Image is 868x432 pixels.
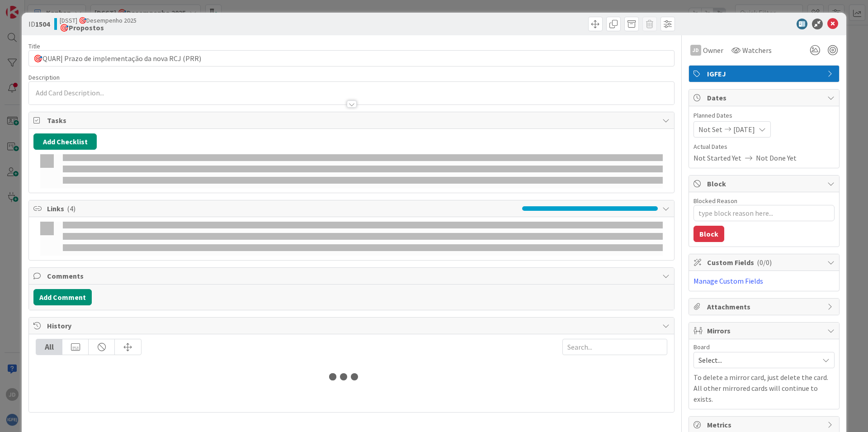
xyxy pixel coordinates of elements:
span: Not Set [698,124,722,135]
span: IGFEJ [707,68,823,79]
span: Mirrors [707,325,823,336]
span: ( 4 ) [67,204,75,213]
button: Block [693,226,724,242]
span: Select... [698,354,814,366]
span: Block [707,178,823,189]
p: To delete a mirror card, just delete the card. All other mirrored cards will continue to exists. [693,372,835,404]
span: [DATE] [733,124,755,135]
a: Manage Custom Fields [693,276,763,285]
span: Owner [703,45,723,56]
span: Actual Dates [693,142,835,152]
label: Blocked Reason [693,197,737,205]
span: Not Started Yet [693,152,741,163]
span: Links [47,203,518,214]
button: Add Checklist [33,133,97,150]
span: Metrics [707,419,823,430]
span: Comments [47,271,658,281]
span: Description [28,73,60,81]
input: Search... [562,339,667,355]
span: Dates [707,92,823,103]
span: Watchers [742,45,772,56]
span: Planned Dates [693,111,835,120]
button: Add Comment [33,289,92,305]
span: [DSST] 🎯Desempenho 2025 [60,17,137,24]
div: All [36,339,62,355]
span: Custom Fields [707,257,823,268]
b: 🎯Propostos [60,24,137,31]
b: 1504 [35,19,50,28]
span: Not Done Yet [756,152,797,163]
input: type card name here... [28,50,675,66]
span: Attachments [707,301,823,312]
span: History [47,320,658,331]
label: Title [28,42,40,50]
span: Tasks [47,115,658,126]
span: ID [28,19,50,29]
span: Board [693,344,710,350]
span: ( 0/0 ) [757,258,772,267]
div: JD [690,45,701,56]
